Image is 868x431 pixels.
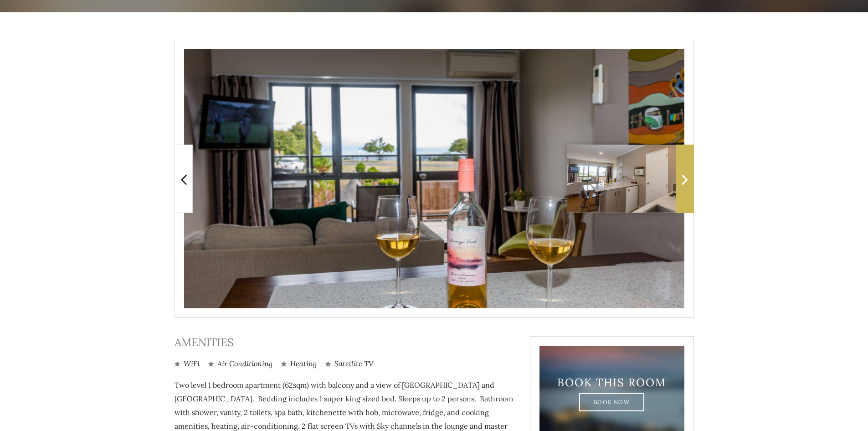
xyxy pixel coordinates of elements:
[175,358,200,369] li: WiFi
[555,376,668,389] h3: Book This Room
[175,336,516,349] h3: Amenities
[281,358,317,369] li: Heating
[325,358,374,369] li: Satellite TV
[208,358,272,369] li: Air Conditioning
[579,393,644,411] a: Book Now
